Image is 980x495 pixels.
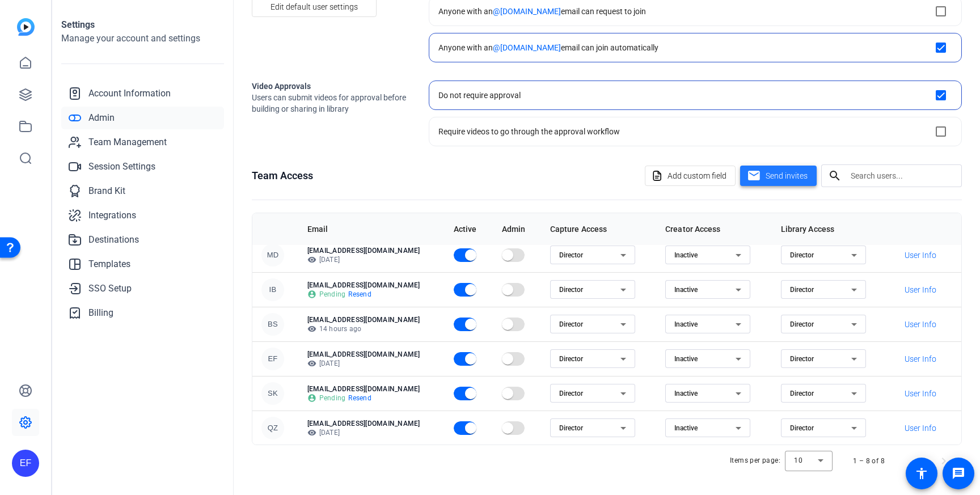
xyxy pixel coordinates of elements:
[307,359,436,368] p: [DATE]
[307,290,316,299] mat-icon: account_circle
[61,18,224,32] h1: Settings
[261,278,284,301] div: IB
[903,447,930,475] button: Previous page
[88,111,115,125] span: Admin
[261,244,284,266] div: MD
[674,355,698,363] span: Inactive
[790,320,814,328] span: Director
[896,418,944,438] button: User Info
[541,213,656,245] th: Capture Access
[261,348,284,370] div: EF
[307,384,436,394] p: [EMAIL_ADDRESS][DOMAIN_NAME]
[790,424,814,432] span: Director
[896,349,944,369] button: User Info
[559,320,583,328] span: Director
[445,213,493,245] th: Active
[307,359,316,368] mat-icon: visibility
[61,253,224,276] a: Templates
[905,284,936,295] span: User Info
[61,302,224,324] a: Billing
[905,388,936,399] span: User Info
[438,126,620,137] div: Require videos to go through the approval workflow
[88,136,167,149] span: Team Management
[559,355,583,363] span: Director
[61,131,224,154] a: Team Management
[674,390,698,397] span: Inactive
[252,81,411,92] h2: Video Approvals
[766,170,808,182] span: Send invites
[88,209,136,222] span: Integrations
[307,428,436,437] p: [DATE]
[896,314,944,335] button: User Info
[307,255,316,264] mat-icon: visibility
[348,394,371,403] span: Resend
[12,450,39,477] div: EF
[559,424,583,432] span: Director
[896,280,944,300] button: User Info
[674,424,698,432] span: Inactive
[61,155,224,178] a: Session Settings
[905,249,936,261] span: User Info
[88,257,130,271] span: Templates
[438,90,521,101] div: Do not require approval
[896,245,944,265] button: User Info
[896,383,944,404] button: User Info
[790,286,814,294] span: Director
[307,324,436,333] p: 14 hours ago
[740,166,817,186] button: Send invites
[307,394,316,403] mat-icon: account_circle
[88,87,171,100] span: Account Information
[905,319,936,330] span: User Info
[88,184,125,198] span: Brand Kit
[307,315,436,324] p: [EMAIL_ADDRESS][DOMAIN_NAME]
[261,417,284,439] div: QZ
[559,390,583,397] span: Director
[905,422,936,434] span: User Info
[905,353,936,365] span: User Info
[747,169,761,183] mat-icon: mail
[656,213,771,245] th: Creator Access
[674,320,698,328] span: Inactive
[645,166,736,186] button: Add custom field
[559,251,583,259] span: Director
[915,467,928,480] mat-icon: accessibility
[952,467,965,480] mat-icon: message
[674,286,698,294] span: Inactive
[821,169,848,183] mat-icon: search
[88,306,113,320] span: Billing
[790,355,814,363] span: Director
[61,32,224,45] h2: Manage your account and settings
[493,43,561,52] span: @[DOMAIN_NAME]
[493,7,561,16] span: @[DOMAIN_NAME]
[319,290,346,299] span: Pending
[851,169,953,183] input: Search users...
[88,160,155,174] span: Session Settings
[438,42,658,53] div: Anyone with an email can join automatically
[261,382,284,405] div: SK
[348,290,371,299] span: Resend
[252,92,411,115] span: Users can submit videos for approval before building or sharing in library
[307,419,436,428] p: [EMAIL_ADDRESS][DOMAIN_NAME]
[261,313,284,336] div: BS
[61,180,224,202] a: Brand Kit
[17,18,35,36] img: blue-gradient.svg
[730,455,780,466] div: Items per page:
[307,246,436,255] p: [EMAIL_ADDRESS][DOMAIN_NAME]
[559,286,583,294] span: Director
[61,277,224,300] a: SSO Setup
[252,168,313,184] h1: Team Access
[668,165,726,187] span: Add custom field
[61,82,224,105] a: Account Information
[853,455,885,467] div: 1 – 8 of 8
[307,350,436,359] p: [EMAIL_ADDRESS][DOMAIN_NAME]
[772,213,887,245] th: Library Access
[88,282,132,295] span: SSO Setup
[790,390,814,397] span: Director
[61,204,224,227] a: Integrations
[493,213,541,245] th: Admin
[298,213,445,245] th: Email
[790,251,814,259] span: Director
[674,251,698,259] span: Inactive
[307,281,436,290] p: [EMAIL_ADDRESS][DOMAIN_NAME]
[319,394,346,403] span: Pending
